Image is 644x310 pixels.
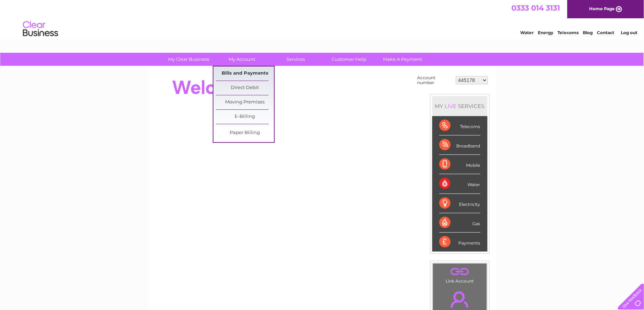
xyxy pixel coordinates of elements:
[439,155,480,174] div: Mobile
[216,95,274,109] a: Moving Premises
[439,213,480,233] div: Gas
[374,53,432,66] a: Make A Payment
[621,30,637,35] a: Log out
[216,67,274,81] a: Bills and Payments
[439,194,480,213] div: Electricity
[416,74,454,87] td: Account number
[557,30,579,35] a: Telecoms
[156,4,489,34] div: Clear Business is a trading name of Verastar Limited (registered in [GEOGRAPHIC_DATA] No. 3667643...
[583,30,593,35] a: Blog
[520,30,534,35] a: Water
[216,81,274,95] a: Direct Debit
[23,18,58,40] img: logo.png
[213,53,271,66] a: My Account
[267,53,325,66] a: Services
[444,103,458,109] div: LIVE
[439,135,480,155] div: Broadband
[216,126,274,140] a: Paper Billing
[216,110,274,124] a: E-Billing
[511,4,560,12] a: 0333 014 3131
[160,53,218,66] a: My Clear Business
[439,174,480,194] div: Water
[433,263,487,285] td: Link Account
[432,96,487,116] div: MY SERVICES
[439,116,480,135] div: Telecoms
[320,53,378,66] a: Customer Help
[439,233,480,252] div: Payments
[538,30,553,35] a: Energy
[597,30,614,35] a: Contact
[435,265,485,278] a: .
